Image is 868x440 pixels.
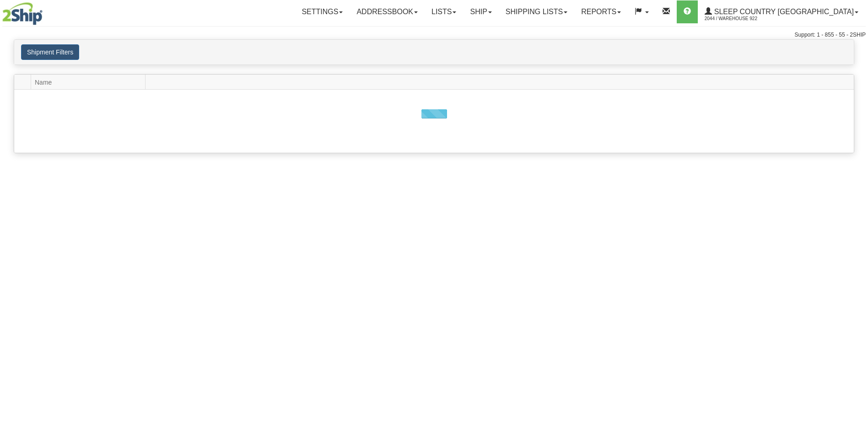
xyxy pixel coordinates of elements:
[705,14,773,23] span: 2044 / Warehouse 922
[574,0,628,23] a: Reports
[425,0,463,23] a: Lists
[295,0,350,23] a: Settings
[698,0,865,23] a: Sleep Country [GEOGRAPHIC_DATA] 2044 / Warehouse 922
[2,2,43,25] img: logo2044.jpg
[463,0,498,23] a: Ship
[712,8,854,16] span: Sleep Country [GEOGRAPHIC_DATA]
[499,0,574,23] a: Shipping lists
[2,31,866,39] div: Support: 1 - 855 - 55 - 2SHIP
[350,0,425,23] a: Addressbook
[21,44,79,60] button: Shipment Filters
